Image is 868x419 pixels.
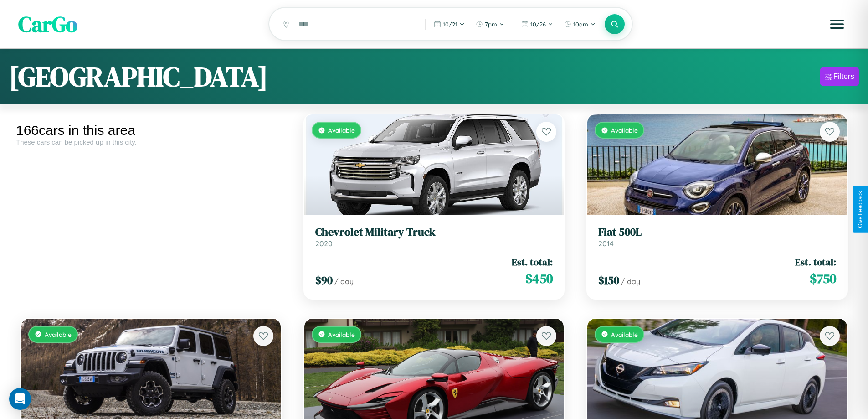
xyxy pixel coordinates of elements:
[9,58,268,95] h1: [GEOGRAPHIC_DATA]
[485,21,497,28] span: 7pm
[525,269,553,288] span: $ 450
[328,331,355,338] span: Available
[517,17,558,31] button: 10/26
[315,226,553,248] a: Chevrolet Military Truck2020
[334,277,354,286] span: / day
[598,273,619,288] span: $ 150
[315,273,333,288] span: $ 90
[598,239,614,248] span: 2014
[611,126,638,134] span: Available
[16,123,286,138] div: 166 cars in this area
[621,277,640,286] span: / day
[598,226,836,239] h3: Fiat 500L
[833,72,854,81] div: Filters
[512,255,553,269] span: Est. total:
[795,255,836,269] span: Est. total:
[471,17,509,31] button: 7pm
[857,191,863,228] div: Give Feedback
[18,9,77,39] span: CarGo
[9,388,31,410] div: Open Intercom Messenger
[328,126,355,134] span: Available
[573,21,588,28] span: 10am
[16,138,286,146] div: These cars can be picked up in this city.
[530,21,546,28] span: 10 / 26
[315,226,553,239] h3: Chevrolet Military Truck
[429,17,469,31] button: 10/21
[810,269,836,288] span: $ 750
[560,17,600,31] button: 10am
[443,21,457,28] span: 10 / 21
[611,331,638,338] span: Available
[820,67,859,86] button: Filters
[45,331,72,338] span: Available
[598,226,836,248] a: Fiat 500L2014
[315,239,333,248] span: 2020
[824,11,850,37] button: Open menu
